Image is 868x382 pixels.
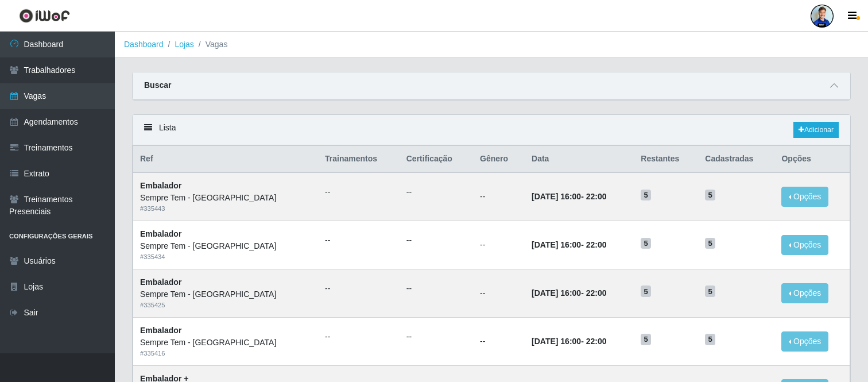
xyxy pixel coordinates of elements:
[586,192,607,201] time: 22:00
[473,146,525,173] th: Gênero
[400,146,473,173] th: Certificação
[473,172,525,221] td: --
[325,186,393,198] ul: --
[19,9,70,23] img: CoreUI Logo
[140,192,311,204] div: Sempre Tem - [GEOGRAPHIC_DATA]
[133,115,850,145] div: Lista
[641,238,651,249] span: 5
[586,240,607,249] time: 22:00
[532,192,606,201] strong: -
[525,146,634,173] th: Data
[698,146,774,173] th: Cadastradas
[641,334,651,345] span: 5
[406,234,466,246] ul: --
[641,190,651,201] span: 5
[705,238,715,249] span: 5
[325,283,393,295] ul: --
[793,122,839,138] a: Adicionar
[318,146,400,173] th: Trainamentos
[705,285,715,297] span: 5
[140,252,311,262] div: # 335434
[406,186,466,198] ul: --
[781,331,828,352] button: Opções
[325,234,393,246] ul: --
[634,146,698,173] th: Restantes
[140,181,181,190] strong: Embalador
[641,285,651,297] span: 5
[781,283,828,303] button: Opções
[140,326,181,335] strong: Embalador
[473,269,525,317] td: --
[774,146,850,173] th: Opções
[140,337,311,349] div: Sempre Tem - [GEOGRAPHIC_DATA]
[406,283,466,295] ul: --
[406,331,466,343] ul: --
[532,337,606,346] strong: -
[532,337,581,346] time: [DATE] 16:00
[140,288,311,300] div: Sempre Tem - [GEOGRAPHIC_DATA]
[140,277,181,287] strong: Embalador
[140,349,311,358] div: # 335416
[781,235,828,255] button: Opções
[144,80,171,90] strong: Buscar
[532,288,606,298] strong: -
[175,40,193,49] a: Lojas
[705,190,715,201] span: 5
[140,240,311,252] div: Sempre Tem - [GEOGRAPHIC_DATA]
[781,187,828,207] button: Opções
[586,337,607,346] time: 22:00
[532,240,581,249] time: [DATE] 16:00
[115,32,868,58] nav: breadcrumb
[586,288,607,298] time: 22:00
[532,288,581,298] time: [DATE] 16:00
[140,204,311,214] div: # 335443
[124,40,164,49] a: Dashboard
[325,331,393,343] ul: --
[140,300,311,310] div: # 335425
[140,229,181,238] strong: Embalador
[705,334,715,345] span: 5
[473,317,525,365] td: --
[194,38,228,51] li: Vagas
[473,221,525,269] td: --
[532,192,581,201] time: [DATE] 16:00
[133,146,319,173] th: Ref
[532,240,606,249] strong: -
